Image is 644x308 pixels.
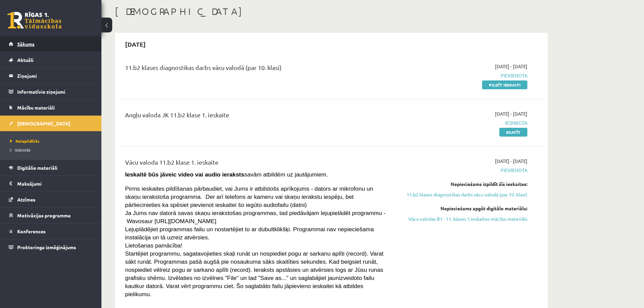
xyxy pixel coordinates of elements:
[400,72,527,79] span: Pievienota
[125,158,390,170] div: Vācu valoda 11.b2 klase 1. ieskaite
[17,212,71,218] span: Motivācijas programma
[9,223,93,239] a: Konferences
[495,110,527,117] span: [DATE] - [DATE]
[17,41,34,47] span: Sākums
[17,84,93,99] legend: Informatīvie ziņojumi
[400,119,527,126] span: Iesniegta
[400,205,527,212] div: Nepieciešams apgūt digitālo materiālu:
[10,147,95,153] a: Izlabotās
[499,128,527,137] a: Skatīt
[400,215,527,222] a: Vācu valodas B1 - 11. klases 1.ieskaites mācību materiāls
[9,52,93,68] a: Aktuāli
[17,196,35,203] span: Atzīmes
[9,192,93,207] a: Atzīmes
[17,104,55,111] span: Mācību materiāli
[9,176,93,191] a: Maksājumi
[125,171,244,178] strong: Ieskaitē būs jāveic video vai audio ieraksts
[125,110,390,123] div: Angļu valoda JK 11.b2 klase 1. ieskaite
[9,36,93,52] a: Sākums
[10,138,95,144] a: Neizpildītās
[125,63,390,75] div: 11.b2 klases diagnostikas darbs vācu valodā (par 10. klasi)
[10,138,40,144] span: Neizpildītās
[400,181,527,188] div: Nepieciešams izpildīt šīs ieskaites:
[17,165,57,171] span: Digitālie materiāli
[125,250,383,298] span: Startējiet programmu, sagatavojieties skaļi runāt un nospiediet pogu ar sarkanu aplīti (record). ...
[17,120,70,126] span: [DEMOGRAPHIC_DATA]
[17,176,93,191] legend: Maksājumi
[495,63,527,70] span: [DATE] - [DATE]
[400,167,527,174] span: Pievienota
[9,116,93,131] a: [DEMOGRAPHIC_DATA]
[9,160,93,175] a: Digitālie materiāli
[495,158,527,165] span: [DATE] - [DATE]
[9,239,93,255] a: Proktoringa izmēģinājums
[125,242,183,249] span: Lietošanas pamācība!
[17,228,46,234] span: Konferences
[400,191,527,198] a: 11.b2 klases diagnostikas darbs vācu valodā (par 10. klasi)
[9,208,93,223] a: Motivācijas programma
[7,12,62,29] a: Rīgas 1. Tālmācības vidusskola
[125,185,373,208] span: Pirms ieskaites pildīšanas pārbaudiet, vai Jums ir atbilstošs aprīkojums - dators ar mikrofonu un...
[9,100,93,115] a: Mācību materiāli
[125,171,328,178] span: savām atbildēm uz jautājumiem.
[17,68,93,84] legend: Ziņojumi
[118,36,152,52] h2: [DATE]
[125,210,386,224] span: Ja Jums nav datorā savas skaņu ierakstošas programmas, tad piedāvājam lejupielādēt programmu - Wa...
[9,68,93,84] a: Ziņojumi
[125,226,374,241] span: Lejuplādējiet programmas failu un nostartējiet to ar dubultklikšķi. Programmai nav nepieciešama i...
[9,84,93,99] a: Informatīvie ziņojumi
[10,147,30,152] span: Izlabotās
[115,6,548,17] h1: [DEMOGRAPHIC_DATA]
[17,57,33,63] span: Aktuāli
[17,244,76,250] span: Proktoringa izmēģinājums
[482,80,527,89] a: Pildīt ieskaiti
